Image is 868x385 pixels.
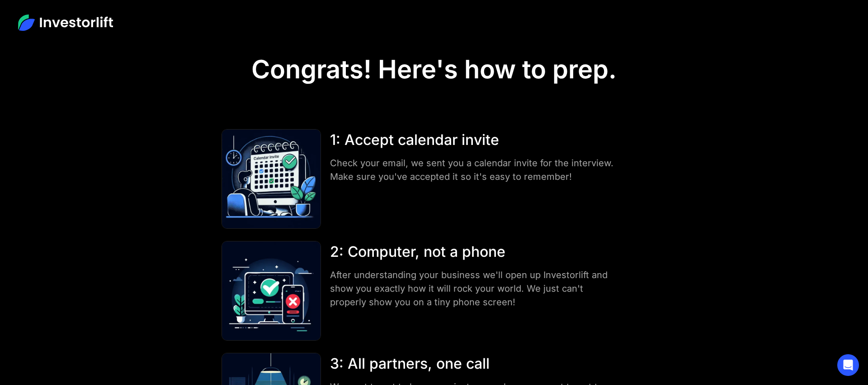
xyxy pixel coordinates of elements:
[837,354,859,376] div: Open Intercom Messenger
[330,241,615,263] div: 2: Computer, not a phone
[330,353,615,375] div: 3: All partners, one call
[330,268,615,309] div: After understanding your business we'll open up Investorlift and show you exactly how it will roc...
[330,156,615,183] div: Check your email, we sent you a calendar invite for the interview. Make sure you've accepted it s...
[330,129,615,151] div: 1: Accept calendar invite
[251,54,617,85] h1: Congrats! Here's how to prep.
